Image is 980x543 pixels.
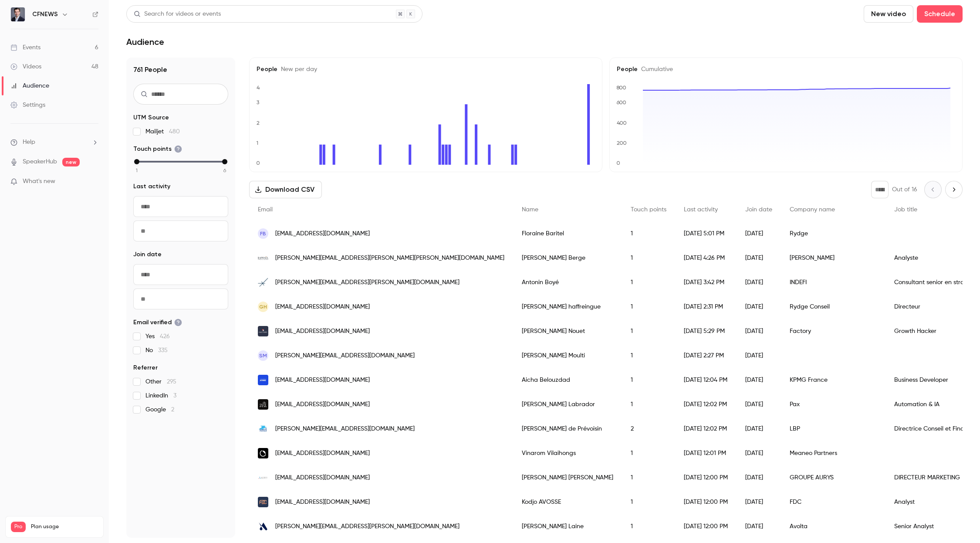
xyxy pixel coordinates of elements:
[258,424,268,434] img: labanquepostale.fr
[258,448,268,458] img: meaneo-partners.com
[145,127,180,136] span: Mailjet
[622,221,675,246] div: 1
[617,120,627,126] text: 400
[781,392,885,417] div: Pax
[275,229,370,238] span: [EMAIL_ADDRESS][DOMAIN_NAME]
[737,490,781,514] div: [DATE]
[31,523,98,530] span: Plan usage
[223,166,226,174] span: 6
[622,246,675,270] div: 1
[11,522,26,532] span: Pro
[133,145,182,153] span: Touch points
[88,178,98,186] iframe: Noticeable Trigger
[513,343,622,368] div: [PERSON_NAME] Moulti
[10,81,49,90] div: Audience
[781,368,885,392] div: KPMG France
[259,352,267,360] span: SM
[616,160,620,166] text: 0
[145,332,170,341] span: Yes
[684,207,718,213] span: Last activity
[258,399,268,410] img: pax.fr
[275,522,460,531] span: [PERSON_NAME][EMAIL_ADDRESS][PERSON_NAME][DOMAIN_NAME]
[160,333,170,339] span: 426
[781,514,885,539] div: Avolta
[737,441,781,465] div: [DATE]
[145,391,176,400] span: LinkedIn
[737,417,781,441] div: [DATE]
[522,207,538,213] span: Name
[258,277,268,288] img: indefi.com
[258,472,268,483] img: aurys.fr
[513,368,622,392] div: Aicha Belouzdad
[258,326,268,336] img: factory.fr
[62,158,80,166] span: new
[675,368,737,392] div: [DATE] 12:04 PM
[675,270,737,295] div: [DATE] 3:42 PM
[257,65,595,74] h5: People
[790,207,835,213] span: Company name
[737,392,781,417] div: [DATE]
[638,66,673,72] span: Cumulative
[513,246,622,270] div: [PERSON_NAME] Berge
[675,319,737,343] div: [DATE] 5:29 PM
[675,490,737,514] div: [DATE] 12:00 PM
[133,250,162,259] span: Join date
[622,343,675,368] div: 1
[513,270,622,295] div: Antonin Boyé
[622,465,675,490] div: 1
[275,498,370,507] span: [EMAIL_ADDRESS][DOMAIN_NAME]
[513,319,622,343] div: [PERSON_NAME] Nouet
[864,5,913,23] button: New video
[781,319,885,343] div: Factory
[945,181,963,198] button: Next page
[622,490,675,514] div: 1
[258,497,268,507] img: fdc-np.com
[781,441,885,465] div: Meaneo Partners
[617,140,627,146] text: 200
[675,246,737,270] div: [DATE] 4:26 PM
[256,160,260,166] text: 0
[513,465,622,490] div: [PERSON_NAME] [PERSON_NAME]
[513,441,622,465] div: Vinarom Vilaihongs
[169,129,180,135] span: 480
[513,417,622,441] div: [PERSON_NAME] de Prévoisin
[737,319,781,343] div: [DATE]
[737,246,781,270] div: [DATE]
[781,270,885,295] div: INDEFI
[513,221,622,246] div: Floraine Baritel
[258,207,273,213] span: Email
[675,392,737,417] div: [DATE] 12:02 PM
[145,346,168,355] span: No
[258,253,268,263] img: raphael-fa.com
[675,441,737,465] div: [DATE] 12:01 PM
[256,140,258,146] text: 1
[260,230,266,238] span: FB
[133,182,170,191] span: Last activity
[23,138,35,147] span: Help
[126,37,164,47] h1: Audience
[675,295,737,319] div: [DATE] 2:31 PM
[257,85,260,91] text: 4
[258,375,268,385] img: kpmg.fr
[23,157,57,166] a: SpeakerHub
[275,473,370,482] span: [EMAIL_ADDRESS][DOMAIN_NAME]
[617,65,955,74] h5: People
[622,368,675,392] div: 1
[781,246,885,270] div: [PERSON_NAME]
[622,270,675,295] div: 1
[171,407,174,413] span: 2
[23,177,55,186] span: What's new
[275,254,504,263] span: [PERSON_NAME][EMAIL_ADDRESS][PERSON_NAME][PERSON_NAME][DOMAIN_NAME]
[616,85,626,91] text: 800
[737,465,781,490] div: [DATE]
[257,120,260,126] text: 2
[675,417,737,441] div: [DATE] 12:02 PM
[894,207,917,213] span: Job title
[275,351,415,360] span: [PERSON_NAME][EMAIL_ADDRESS][DOMAIN_NAME]
[145,405,174,414] span: Google
[892,185,917,194] p: Out of 16
[11,7,25,21] img: CFNEWS
[32,10,58,19] h6: CFNEWS
[133,318,182,327] span: Email verified
[513,490,622,514] div: Kodjo AVOSSE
